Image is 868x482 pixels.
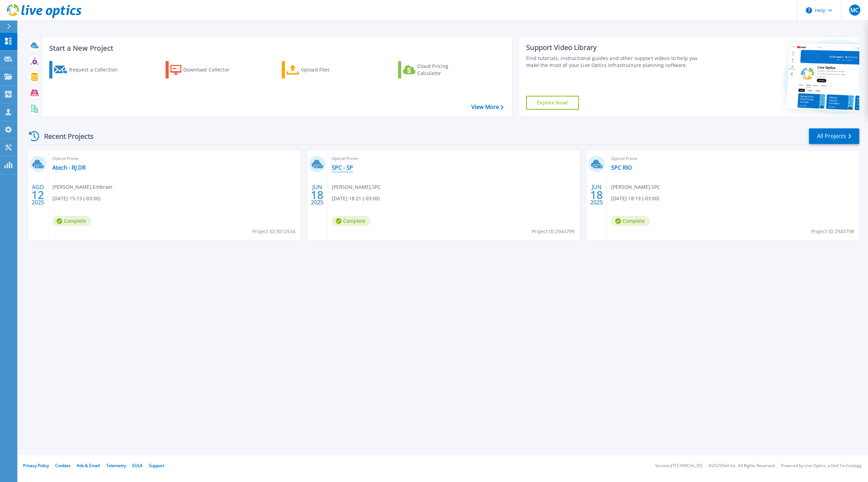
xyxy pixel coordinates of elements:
[590,182,603,208] div: JUN 2025
[282,61,359,78] a: Upload Files
[611,195,659,202] span: [DATE] 18:19 (-03:00)
[55,463,70,468] a: Cookies
[32,192,44,198] span: 12
[27,128,103,145] div: Recent Projects
[149,463,164,468] a: Support
[52,164,86,171] a: Atech - RJ DR
[332,183,381,191] span: [PERSON_NAME] , SPC
[77,463,100,468] a: Ads & Email
[532,228,575,235] span: Project ID: 2943799
[69,63,125,77] div: Request a Collection
[49,61,127,78] a: Request a Collection
[526,96,579,110] a: Explore Now!
[398,61,475,78] a: Cloud Pricing Calculator
[49,44,503,52] h3: Start a New Project
[31,182,44,208] div: AGO 2025
[166,61,243,78] a: Download Collector
[526,55,702,69] div: Find tutorials, instructional guides and other support videos to help you make the most of your L...
[611,216,650,226] span: Complete
[809,128,859,144] a: All Projects
[850,7,859,13] span: MC
[52,195,100,202] span: [DATE] 15:13 (-03:00)
[811,228,854,235] span: Project ID: 2943798
[252,228,295,235] span: Project ID: 3012534
[655,464,702,468] li: Version: [TECHNICAL_ID]
[301,63,356,77] div: Upload Files
[611,155,855,162] span: Optical Prime
[332,195,380,202] span: [DATE] 18:21 (-03:00)
[52,216,91,226] span: Complete
[332,155,576,162] span: Optical Prime
[590,192,603,198] span: 18
[106,463,126,468] a: Telemetry
[183,63,239,77] div: Download Collector
[52,183,113,191] span: [PERSON_NAME] , Embraer
[132,463,143,468] a: EULA
[781,464,862,468] li: Powered by Live Optics, a Dell Technology
[23,463,49,468] a: Privacy Policy
[52,155,296,162] span: Optical Prime
[417,63,473,77] div: Cloud Pricing Calculator
[611,183,660,191] span: [PERSON_NAME] , SPC
[311,192,323,198] span: 18
[332,164,353,171] a: SPC - SP
[708,464,775,468] li: © 2025 Dell Inc. All Rights Reserved
[332,216,371,226] span: Complete
[611,164,632,171] a: SPC RIO
[311,182,324,208] div: JUN 2025
[471,104,504,110] a: View More
[526,43,702,52] div: Support Video Library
